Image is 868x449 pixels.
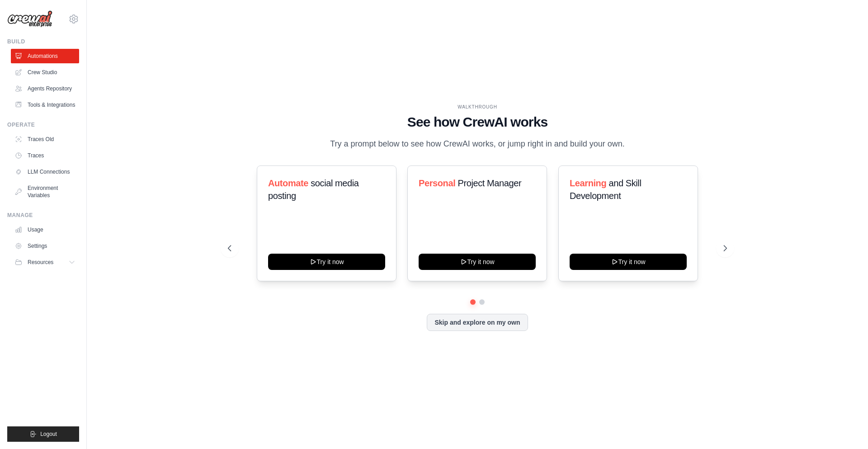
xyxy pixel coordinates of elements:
[419,254,536,270] button: Try it now
[11,181,79,203] a: Environment Variables
[40,430,57,438] span: Logout
[28,259,53,266] span: Resources
[570,178,606,188] span: Learning
[268,178,359,201] span: social media posting
[570,178,641,201] span: and Skill Development
[11,148,79,163] a: Traces
[7,212,79,219] div: Manage
[7,426,79,442] button: Logout
[458,178,522,188] span: Project Manager
[228,114,727,130] h1: See how CrewAI works
[11,65,79,80] a: Crew Studio
[419,178,455,188] span: Personal
[228,104,727,110] div: WALKTHROUGH
[268,254,385,270] button: Try it now
[268,178,308,188] span: Automate
[427,314,528,331] button: Skip and explore on my own
[11,165,79,179] a: LLM Connections
[325,137,629,151] p: Try a prompt below to see how CrewAI works, or jump right in and build your own.
[11,98,79,112] a: Tools & Integrations
[570,254,687,270] button: Try it now
[11,81,79,96] a: Agents Repository
[11,255,79,269] button: Resources
[7,38,79,45] div: Build
[11,132,79,147] a: Traces Old
[11,239,79,253] a: Settings
[7,10,52,28] img: Logo
[11,222,79,237] a: Usage
[7,121,79,128] div: Operate
[11,49,79,63] a: Automations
